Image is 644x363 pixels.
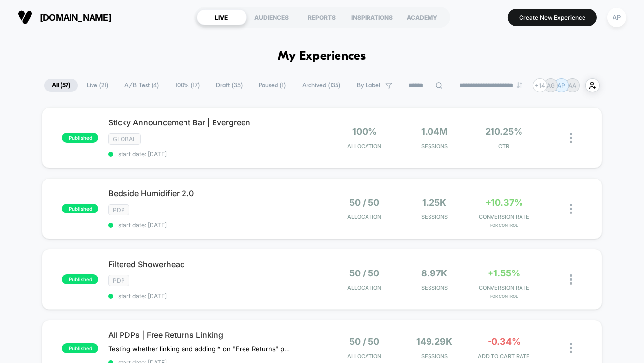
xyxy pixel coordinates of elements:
span: Sessions [402,213,467,220]
button: AP [604,7,629,28]
span: Sticky Announcement Bar | Evergreen [108,118,322,127]
span: ADD TO CART RATE [472,353,537,360]
p: AG [547,82,555,89]
span: A/B Test ( 4 ) [117,79,166,92]
span: for Control [472,294,537,299]
span: published [62,343,98,353]
span: All PDPs | Free Returns Linking [108,330,322,340]
button: [DOMAIN_NAME] [15,9,114,25]
div: + 14 [533,78,547,92]
div: AP [607,8,626,27]
span: Filtered Showerhead [108,259,322,269]
span: 1.04M [421,126,448,137]
span: -0.34% [488,336,521,347]
span: All ( 57 ) [44,79,78,92]
span: for Control [472,223,537,228]
span: 210.25% [485,126,522,137]
span: PDP [108,204,129,215]
img: close [570,343,572,353]
span: Sessions [402,143,467,150]
button: Create New Experience [508,9,597,26]
span: start date: [DATE] [108,151,322,158]
span: 1.25k [422,197,446,208]
p: AA [569,82,577,89]
p: AP [558,82,566,89]
span: GLOBAL [108,133,141,145]
div: REPORTS [297,9,347,25]
span: 50 / 50 [350,336,380,347]
span: Allocation [348,353,382,360]
span: Sessions [402,284,467,291]
span: 100% [352,126,377,137]
div: INSPIRATIONS [347,9,398,25]
span: start date: [DATE] [108,221,322,229]
img: close [570,204,572,214]
span: Allocation [348,213,382,220]
img: end [517,82,522,88]
span: published [62,274,98,284]
span: PDP [108,275,129,286]
span: start date: [DATE] [108,292,322,300]
span: published [62,204,98,213]
span: +10.37% [485,197,523,208]
div: AUDIENCES [247,9,297,25]
span: By Label [357,82,380,89]
div: ACADEMY [398,9,448,25]
h1: My Experiences [278,49,366,63]
div: LIVE [197,9,247,25]
span: Sessions [402,353,467,360]
span: CONVERSION RATE [472,213,537,220]
span: Bedside Humidifier 2.0 [108,188,322,198]
span: Live ( 21 ) [79,79,116,92]
span: 149.29k [416,336,452,347]
img: close [570,133,572,143]
span: CTR [472,143,537,150]
span: Allocation [348,284,382,291]
span: +1.55% [488,268,520,278]
img: Visually logo [18,10,32,25]
span: published [62,133,98,143]
span: 50 / 50 [350,268,380,278]
span: Paused ( 1 ) [251,79,293,92]
img: close [570,274,572,285]
span: CONVERSION RATE [472,284,537,291]
span: Testing whether linking and adding * on "Free Returns" plays a role in ATC Rate & CVR [108,345,291,353]
span: 50 / 50 [350,197,380,208]
span: 8.97k [421,268,447,278]
span: Archived ( 135 ) [295,79,348,92]
span: [DOMAIN_NAME] [40,12,111,23]
span: Draft ( 35 ) [209,79,250,92]
span: Allocation [348,143,382,150]
span: 100% ( 17 ) [168,79,207,92]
